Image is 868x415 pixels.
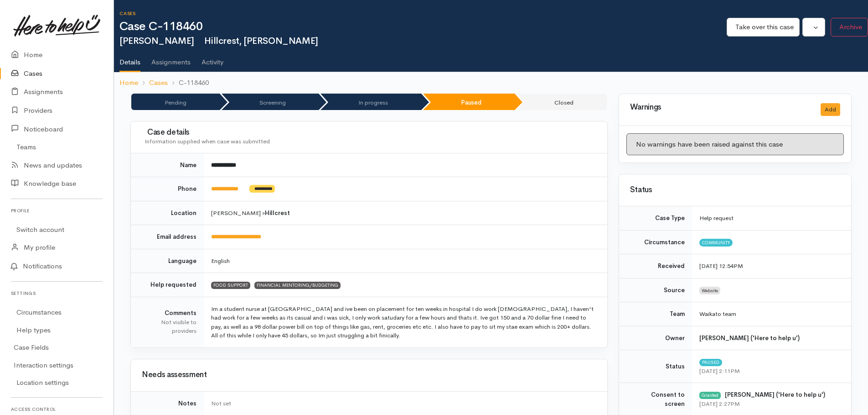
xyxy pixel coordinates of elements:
div: Not visible to providers [142,318,196,336]
b: [PERSON_NAME] ('Here to help u') [699,334,800,342]
div: Not set [211,399,596,408]
b: [PERSON_NAME] ('Here to help u') [725,391,825,399]
h6: Settings [11,287,103,299]
td: Comments [131,297,204,347]
span: Paused [699,359,722,366]
li: C-118460 [168,78,209,88]
span: [PERSON_NAME] » [211,209,290,217]
nav: breadcrumb [114,72,868,94]
button: Take over this case [727,18,800,37]
td: Im a student nurse at [GEOGRAPHIC_DATA] and ive been on placement for ten weeks in hospital I do ... [204,297,607,347]
td: Help request [692,206,851,230]
h3: Needs assessment [142,371,596,379]
h1: Case C-118460 [119,20,727,33]
td: Name [131,153,204,177]
div: No warnings have been raised against this case [626,133,844,156]
h3: Case details [145,128,596,137]
button: Archive [831,18,868,37]
td: Owner [619,326,692,350]
td: Help requested [131,273,204,297]
span: Hillcrest, [PERSON_NAME] [200,35,318,47]
td: Received [619,254,692,278]
div: [DATE] 2:27PM [699,399,840,409]
li: In progress [320,94,421,110]
td: Language [131,249,204,273]
time: [DATE] 12:54PM [699,262,743,270]
span: Waikato team [699,310,736,318]
td: Circumstance [619,230,692,254]
span: Community [699,239,733,246]
h2: [PERSON_NAME] [119,36,727,46]
a: Assignments [151,46,191,72]
span: FOOD SUPPORT [211,282,250,289]
li: Paused [423,94,515,110]
li: Closed [517,94,607,110]
b: Hillcrest [265,209,290,217]
a: Details [119,46,140,73]
a: Home [119,78,138,88]
td: Team [619,302,692,326]
h3: Status [630,186,840,194]
div: Information supplied when case was submitted [145,137,596,146]
li: Screening [222,94,319,110]
td: Source [619,278,692,302]
h6: Profile [11,205,103,217]
a: Cases [149,78,168,88]
span: Website [699,287,720,294]
td: Email address [131,225,204,249]
div: Granted [699,392,721,399]
button: Add [821,103,840,116]
td: Location [131,201,204,225]
div: [DATE] 2:11PM [699,367,840,376]
td: Phone [131,177,204,201]
h6: Cases [119,11,727,16]
span: FINANCIAL MENTORING/BUDGETING [254,282,341,289]
td: Status [619,350,692,383]
a: Activity [201,46,223,72]
td: Case Type [619,206,692,230]
h3: Warnings [630,103,810,112]
li: Pending [131,94,220,110]
td: English [204,249,607,273]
